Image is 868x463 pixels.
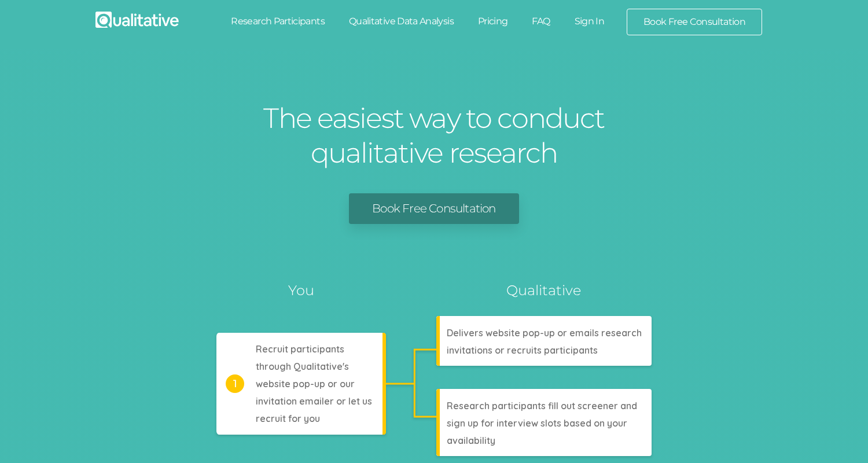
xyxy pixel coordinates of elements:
[627,9,762,35] a: Book Free Consultation
[447,435,495,446] tspan: availability
[337,9,466,34] a: Qualitative Data Analysis
[260,101,608,170] h1: The easiest way to conduct qualitative research
[447,327,642,339] tspan: Delivers website pop-up or emails research
[256,343,344,355] tspan: Recruit participants
[233,377,237,390] tspan: 1
[219,9,337,34] a: Research Participants
[95,12,179,28] img: Qualitative
[256,413,320,424] tspan: recruit for you
[447,344,598,356] tspan: invitations or recruits participants
[256,395,372,407] tspan: invitation emailer or let us
[447,400,637,411] tspan: Research participants fill out screener and
[520,9,562,34] a: FAQ
[288,282,314,299] tspan: You
[447,417,627,429] tspan: sign up for interview slots based on your
[256,361,349,372] tspan: through Qualitative's
[506,282,581,299] tspan: Qualitative
[349,193,518,224] a: Book Free Consultation
[810,407,868,463] iframe: Chat Widget
[256,378,355,389] tspan: website pop-up or our
[466,9,520,34] a: Pricing
[562,9,617,34] a: Sign In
